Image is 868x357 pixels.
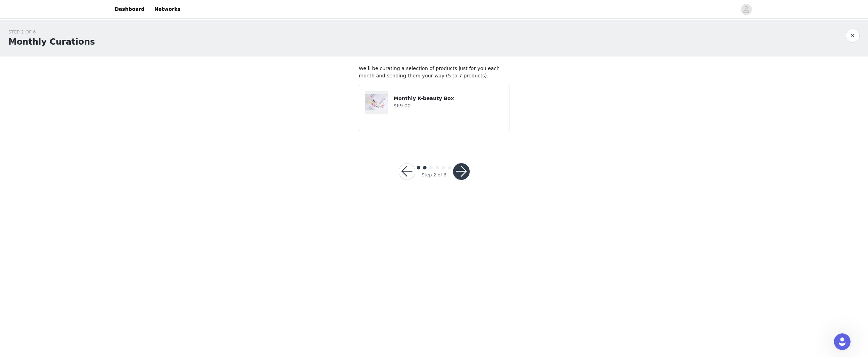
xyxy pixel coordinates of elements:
div: STEP 2 OF 6 [8,29,95,36]
div: avatar [743,4,750,15]
h4: Monthly K-beauty Box [393,95,503,102]
a: Networks [150,1,185,17]
h4: $69.00 [393,102,503,109]
div: Step 2 of 6 [422,172,446,178]
img: Monthly K-beauty Box [365,94,389,110]
p: We’ll be curating a selection of products just for you each month and sending them your way (5 to... [359,65,509,79]
a: Dashboard [111,1,149,17]
h1: Monthly Curations [8,36,95,48]
iframe: Intercom live chat [834,333,851,350]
